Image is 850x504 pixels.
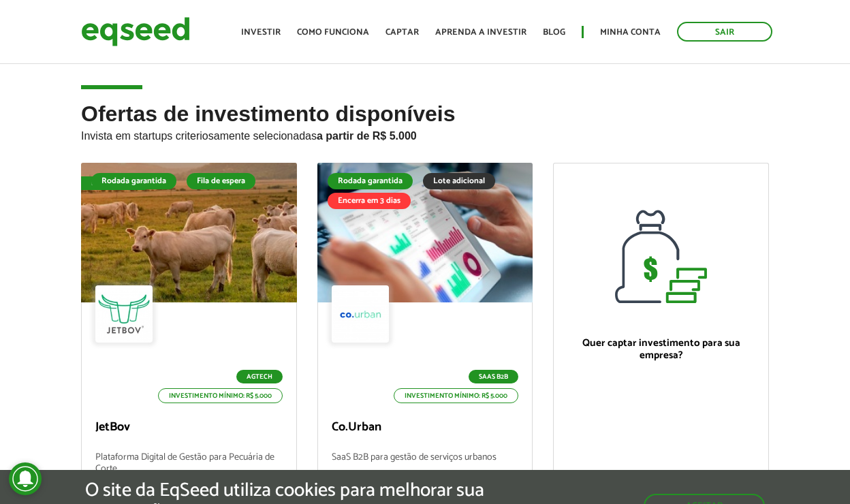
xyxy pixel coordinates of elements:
[187,173,255,189] div: Fila de espera
[81,14,190,50] img: EqSeed
[328,193,411,209] div: Encerra em 3 dias
[385,28,419,37] a: Captar
[435,28,526,37] a: Aprenda a investir
[95,452,283,493] p: Plataforma Digital de Gestão para Pecuária de Corte
[543,28,565,37] a: Blog
[332,420,519,435] p: Co.Urban
[394,388,518,403] p: Investimento mínimo: R$ 5.000
[91,173,176,189] div: Rodada garantida
[241,28,281,37] a: Investir
[81,126,769,142] p: Invista em startups criteriosamente selecionadas
[332,452,519,492] p: SaaS B2B para gestão de serviços urbanos
[81,176,151,190] div: Fila de espera
[677,22,772,42] a: Sair
[328,173,413,189] div: Rodada garantida
[469,370,518,383] p: SaaS B2B
[423,173,495,189] div: Lote adicional
[317,130,417,142] strong: a partir de R$ 5.000
[95,420,283,435] p: JetBov
[297,28,369,37] a: Como funciona
[236,370,283,383] p: Agtech
[158,388,283,403] p: Investimento mínimo: R$ 5.000
[600,28,661,37] a: Minha conta
[81,102,769,163] h2: Ofertas de investimento disponíveis
[567,337,755,362] p: Quer captar investimento para sua empresa?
